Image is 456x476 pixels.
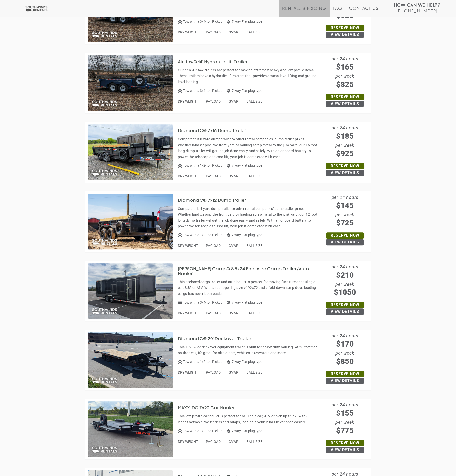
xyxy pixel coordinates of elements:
[321,217,369,228] span: $725
[178,60,255,65] h3: Air-tow® 14' Hydraulic Lift Trailer
[321,131,369,142] span: $185
[88,401,173,457] img: SW065 - MAXX-D 7x22 Car Hauler
[183,89,222,93] span: Tow with a 3/4-ton Pickup
[206,99,221,103] span: PAYLOAD
[206,311,221,315] span: PAYLOAD
[321,200,369,211] span: $145
[227,20,262,23] span: 7-way Flat plug type
[178,174,198,178] span: DRY WEIGHT
[326,447,364,453] a: View Details
[326,94,364,100] a: Reserve Now
[246,30,262,34] span: BALL SIZE
[206,30,221,34] span: PAYLOAD
[227,163,262,167] span: 7-way Flat plug type
[178,136,319,160] p: Compare this 8 yard dump trailer to other rental companies' dump trailer prices! Whether landscap...
[229,99,238,103] span: GVWR
[183,20,222,23] span: Tow with a 3/4-ton Pickup
[178,67,319,85] p: Our new Air-tow trailers are perfect for moving extremely heavy and low profile items. These trai...
[321,79,369,90] span: $825
[282,6,326,17] a: Rentals & Pricing
[321,356,369,367] span: $850
[229,244,238,248] span: GVWR
[178,99,198,103] span: DRY WEIGHT
[178,406,242,410] a: MAXX-D® 7x22 Car Hauler
[326,378,364,384] a: View Details
[321,332,369,367] span: per 24 hours per week
[178,60,255,64] a: Air-tow® 14' Hydraulic Lift Trailer
[229,30,238,34] span: GVWR
[326,232,364,239] a: Reserve Now
[321,338,369,349] span: $170
[183,300,222,304] span: Tow with a 3/4-ton Pickup
[229,311,238,315] span: GVWR
[183,233,222,237] span: Tow with a 1/2-ton Pickup
[88,332,173,388] img: SW064 - Diamond C 20' Deckover Trailer
[246,370,262,374] span: BALL SIZE
[246,440,262,444] span: BALL SIZE
[206,370,221,374] span: PAYLOAD
[321,270,369,281] span: $210
[178,370,198,374] span: DRY WEIGHT
[326,239,364,245] a: View Details
[88,55,173,111] img: SW058 - Air-tow 14' Hydraulic Lift Trailer
[326,371,364,377] a: Reserve Now
[321,263,369,298] span: per 24 hours per week
[178,406,242,411] h3: MAXX-D® 7x22 Car Hauler
[229,370,238,374] span: GVWR
[206,440,221,444] span: PAYLOAD
[178,198,254,203] h3: Diamond C® 7x12 Dump Trailer
[333,6,342,17] a: FAQ
[178,198,254,202] a: Diamond C® 7x12 Dump Trailer
[321,287,369,298] span: $1050
[321,148,369,159] span: $925
[227,233,262,237] span: 7-way Flat plug type
[246,311,262,315] span: BALL SIZE
[88,124,173,180] img: SW061 - Diamond C 7x16 Dump Trailer
[183,360,222,364] span: Tow with a 1/2-ton Pickup
[326,440,364,446] a: Reserve Now
[321,194,369,228] span: per 24 hours per week
[321,425,369,436] span: $775
[227,360,262,364] span: 7-way Flat plug type
[178,129,254,133] a: Diamond C® 7x16 Dump Trailer
[396,9,437,14] span: [PHONE_NUMBER]
[321,401,369,436] span: per 24 hours per week
[178,129,254,134] h3: Diamond C® 7x16 Dump Trailer
[227,89,262,93] span: 7-way Flat plug type
[246,244,262,248] span: BALL SIZE
[178,269,319,273] a: [PERSON_NAME] Cargo® 8.5x24 Enclosed Cargo Trailer/Auto Hauler
[88,263,173,319] img: SW063 - Wells Cargo 8.5x24 Enclosed Cargo Trailer/Auto Hauler
[321,55,369,90] span: per 24 hours per week
[178,337,259,341] a: Diamond C® 20' Deckover Trailer
[227,429,262,433] span: 7-way Flat plug type
[178,206,319,229] p: Compare this 4 yard dump trailer to other rental companies' dump trailer prices! Whether landscap...
[178,337,259,342] h3: Diamond C® 20' Deckover Trailer
[321,124,369,159] span: per 24 hours per week
[394,3,440,8] strong: How Can We Help?
[326,302,364,308] a: Reserve Now
[178,279,319,296] p: This enclosed cargo trailer and auto hauler is perfect for moving furniture or hauling a car, SUV...
[178,440,198,444] span: DRY WEIGHT
[178,244,198,248] span: DRY WEIGHT
[326,308,364,315] a: View Details
[178,413,319,425] p: This low-profile car hauler is perfect for hauling a car, ATV or pick-up truck. With 83-inches be...
[229,174,238,178] span: GVWR
[394,2,440,13] a: How Can We Help? [PHONE_NUMBER]
[326,32,364,38] a: View Details
[178,344,319,356] p: This 102" wide deckover equipment trailer is built for heavy duty hauling. At 20 feet flat on the...
[183,429,222,433] span: Tow with a 1/2-ton Pickup
[246,174,262,178] span: BALL SIZE
[206,244,221,248] span: PAYLOAD
[178,30,198,34] span: DRY WEIGHT
[88,194,173,249] img: SW062 - Diamond C 7x12 Dump Trailer
[246,99,262,103] span: BALL SIZE
[227,300,262,304] span: 7-way Flat plug type
[321,408,369,419] span: $155
[326,25,364,31] a: Reserve Now
[349,6,378,17] a: Contact Us
[24,6,48,12] img: Southwinds Rentals Logo
[206,174,221,178] span: PAYLOAD
[326,101,364,107] a: View Details
[321,62,369,73] span: $165
[326,163,364,169] a: Reserve Now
